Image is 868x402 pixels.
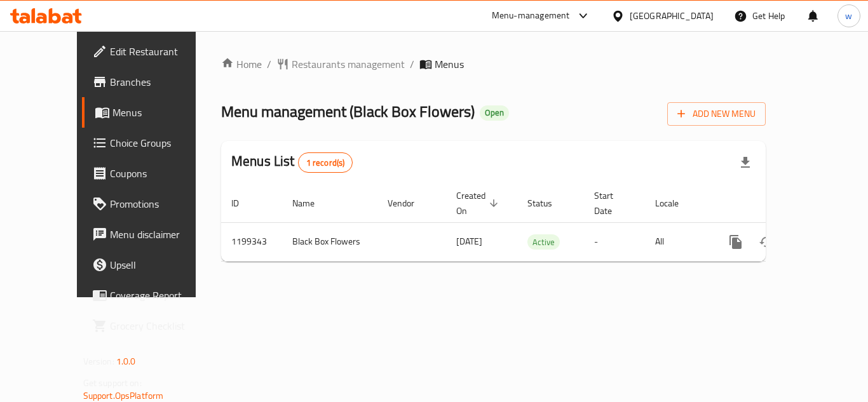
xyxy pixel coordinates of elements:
span: Restaurants management [292,57,405,72]
span: Branches [110,74,212,90]
span: ID [231,196,255,211]
div: Menu-management [492,8,570,23]
a: Edit Restaurant [82,36,222,67]
a: Promotions [82,189,222,219]
span: w [845,9,852,23]
span: Menus [112,105,212,120]
span: Upsell [110,257,212,272]
a: Branches [82,67,222,97]
td: 1199343 [221,222,282,261]
span: Locale [655,196,695,211]
button: more [721,227,751,257]
span: Created On [456,188,502,218]
span: Vendor [388,196,431,211]
th: Actions [710,184,853,223]
td: - [584,222,645,261]
a: Choice Groups [82,128,222,158]
a: Menu disclaimer [82,219,222,250]
a: Coverage Report [82,280,222,311]
a: Upsell [82,250,222,280]
span: Active [527,235,560,250]
span: Grocery Checklist [110,318,212,333]
h2: Menus List [231,152,353,173]
span: Add New Menu [677,106,756,122]
a: Home [221,57,262,72]
span: 1 record(s) [299,157,353,169]
span: Edit Restaurant [110,44,212,59]
li: / [410,57,414,72]
button: Add New Menu [667,102,766,126]
span: Menus [435,57,464,72]
span: Start Date [594,188,630,218]
nav: breadcrumb [221,57,766,72]
table: enhanced table [221,184,853,262]
a: Restaurants management [276,57,405,72]
div: [GEOGRAPHIC_DATA] [630,9,714,23]
div: Total records count [298,152,353,173]
td: Black Box Flowers [282,222,377,261]
div: Open [480,105,509,121]
button: Change Status [751,227,782,257]
a: Menus [82,97,222,128]
div: Active [527,234,560,250]
span: Menu disclaimer [110,227,212,242]
span: Menu management ( Black Box Flowers ) [221,97,475,126]
div: Export file [730,147,761,178]
span: Promotions [110,196,212,211]
span: 1.0.0 [116,353,136,370]
span: Choice Groups [110,135,212,151]
span: Coverage Report [110,288,212,303]
li: / [267,57,271,72]
span: Coupons [110,166,212,181]
span: Get support on: [83,375,142,391]
span: Status [527,196,569,211]
a: Coupons [82,158,222,189]
span: [DATE] [456,233,482,250]
span: Open [480,107,509,118]
td: All [645,222,710,261]
a: Grocery Checklist [82,311,222,341]
span: Name [292,196,331,211]
span: Version: [83,353,114,370]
